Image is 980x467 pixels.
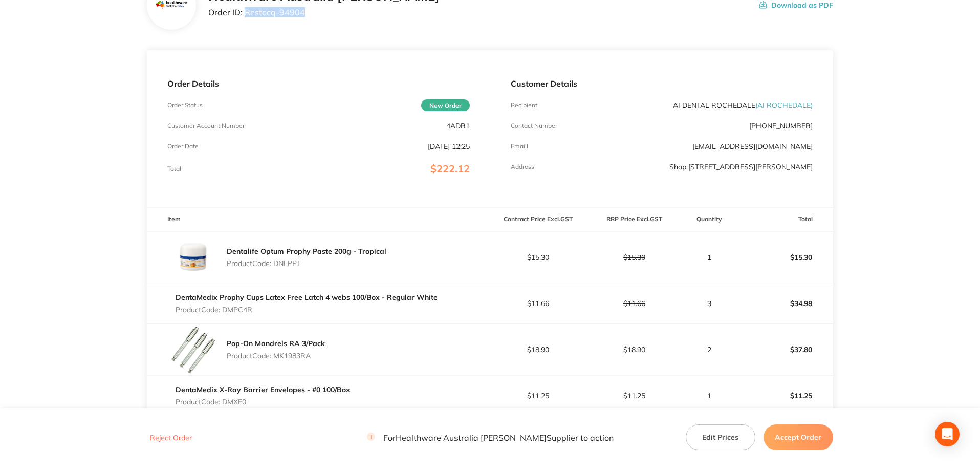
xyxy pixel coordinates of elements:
[755,100,813,110] span: ( AI ROCHEDALE )
[764,424,833,450] button: Accept Order
[737,337,833,362] p: $37.80
[227,259,386,268] p: Product Code: DNLPPT
[167,79,469,88] p: Order Details
[167,232,219,283] img: dnVjaDUwcA
[167,165,181,172] p: Total
[669,163,813,171] p: Shop [STREET_ADDRESS][PERSON_NAME]
[176,398,350,406] p: Product Code: DMXE0
[511,101,537,109] p: Recipient
[749,121,813,130] p: [PHONE_NUMBER]
[511,143,528,150] p: Emaill
[683,392,736,400] p: 1
[586,253,682,261] p: $15.30
[511,79,813,88] p: Customer Details
[446,121,470,130] p: 4ADR1
[167,101,203,109] p: Order Status
[586,208,682,232] th: RRP Price Excl. GST
[692,141,813,151] a: [EMAIL_ADDRESS][DOMAIN_NAME]
[686,424,755,450] button: Edit Prices
[167,324,219,375] img: Mm1rdmFkdg
[147,433,195,442] button: Reject Order
[683,299,736,308] p: 3
[490,208,586,232] th: Contract Price Excl. GST
[367,433,614,442] p: For Healthware Australia [PERSON_NAME] Supplier to action
[227,339,325,348] a: Pop-On Mandrels RA 3/Pack
[491,299,586,308] p: $11.66
[586,299,682,308] p: $11.66
[737,291,833,316] p: $34.98
[586,346,682,354] p: $18.90
[511,122,557,129] p: Contact Number
[421,99,470,111] span: New Order
[428,142,470,150] p: [DATE] 12:25
[167,122,245,129] p: Customer Account Number
[176,293,438,302] a: DentaMedix Prophy Cups Latex Free Latch 4 webs 100/Box - Regular White
[167,143,199,150] p: Order Date
[737,208,833,232] th: Total
[511,163,534,170] p: Address
[227,352,325,360] p: Product Code: MK1983RA
[176,385,350,394] a: DentaMedix X-Ray Barrier Envelopes - #0 100/Box
[491,346,586,354] p: $18.90
[227,247,386,256] a: Dentalife Optum Prophy Paste 200g - Tropical
[682,208,737,232] th: Quantity
[737,383,833,408] p: $11.25
[673,101,813,109] p: AI DENTAL ROCHEDALE
[586,392,682,400] p: $11.25
[147,208,490,232] th: Item
[683,253,736,261] p: 1
[737,245,833,270] p: $15.30
[491,392,586,400] p: $11.25
[935,422,960,446] div: Open Intercom Messenger
[208,8,440,17] p: Order ID: Restocq- 94904
[430,162,470,175] span: $222.12
[176,306,438,314] p: Product Code: DMPC4R
[683,346,736,354] p: 2
[491,253,586,261] p: $15.30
